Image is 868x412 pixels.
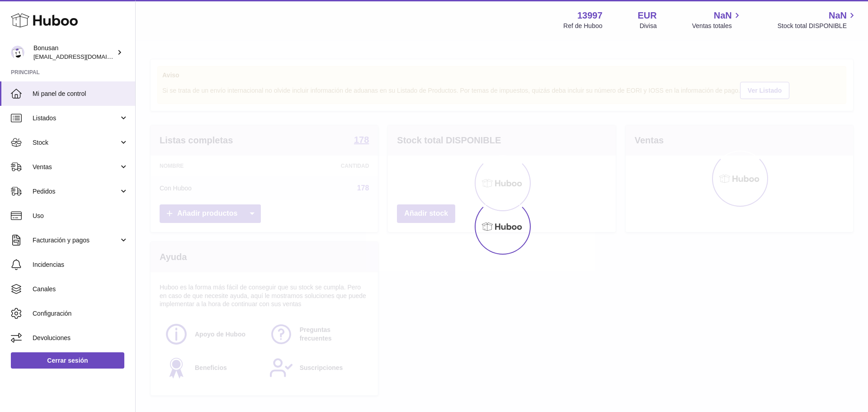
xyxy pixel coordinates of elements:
[33,138,119,147] span: Stock
[11,46,24,59] img: info@bonusan.es
[829,9,847,22] span: NaN
[33,53,133,60] span: [EMAIL_ADDRESS][DOMAIN_NAME]
[33,90,128,98] span: Mi panel de control
[714,9,732,22] span: NaN
[33,236,119,245] span: Facturación y pagos
[692,22,742,30] span: Ventas totales
[33,260,128,269] span: Incidencias
[33,163,119,171] span: Ventas
[33,309,128,318] span: Configuración
[692,9,742,30] a: NaN Ventas totales
[33,285,128,294] span: Canales
[778,22,857,30] span: Stock total DISPONIBLE
[577,9,603,22] strong: 13997
[33,114,119,123] span: Listados
[638,9,657,22] strong: EUR
[33,44,115,61] div: Bonusan
[33,212,128,220] span: Uso
[563,22,602,30] div: Ref de Huboo
[11,352,124,369] a: Cerrar sesión
[778,9,857,30] a: NaN Stock total DISPONIBLE
[33,187,119,196] span: Pedidos
[33,334,128,342] span: Devoluciones
[640,22,657,30] div: Divisa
